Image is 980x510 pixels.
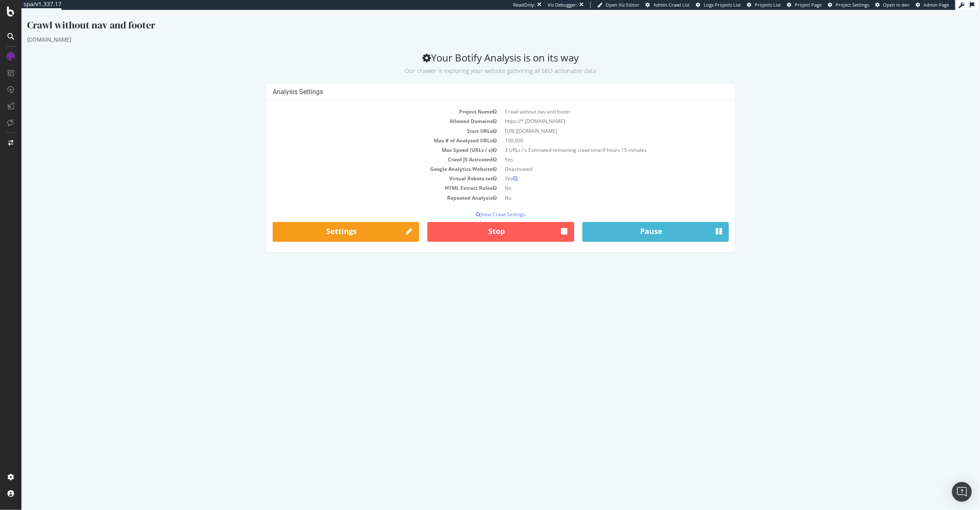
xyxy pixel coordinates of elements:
td: Yes [479,145,707,154]
p: View Crawl Settings [251,201,707,208]
div: Crawl without nav and footer [6,8,953,26]
td: No [479,183,707,193]
td: No [479,173,707,183]
span: 9 hours 15 minutes [581,137,625,144]
span: Admin Crawl List [653,2,690,8]
a: Settings [251,212,398,232]
span: Projects List [755,2,781,8]
td: 100,000 [479,126,707,135]
a: Project Settings [828,2,869,8]
div: Open Intercom Messenger [952,482,972,502]
td: Max Speed (URLs / s) [251,135,479,145]
a: Logs Projects List [696,2,741,8]
td: Repeated Analysis [251,183,479,193]
td: Google Analytics Website [251,154,479,164]
td: Crawl JS Activated [251,145,479,154]
div: Viz Debugger: [548,2,577,8]
a: Admin Page [916,2,949,8]
div: [DOMAIN_NAME] [6,26,953,34]
span: Logs Projects List [704,2,741,8]
span: Project Page [795,2,822,8]
td: https://*.[DOMAIN_NAME] [479,106,707,116]
td: Virtual Robots.txt [251,164,479,173]
a: Open in dev [875,2,909,8]
span: Open Viz Editor [605,2,639,8]
span: Admin Page [923,2,949,8]
h2: Your Botify Analysis is on its way [6,42,953,65]
td: Crawl without nav and footer [479,97,707,106]
span: Project Settings [836,2,869,8]
td: Start URLs [251,116,479,126]
td: 3 URLs / s Estimated remaining crawl time: [479,135,707,145]
button: Stop [406,212,552,232]
a: Projects List [747,2,781,8]
td: HTML Extract Rules [251,173,479,183]
small: Our crawler is exploring your website gathering all SEO actionable data [384,57,575,65]
div: ReadOnly: [513,2,535,8]
h4: Analysis Settings [251,78,707,86]
button: Pause [561,212,707,232]
td: Max # of Analysed URLs [251,126,479,135]
td: Yes [479,164,707,173]
a: Admin Crawl List [645,2,690,8]
td: Deactivated [479,154,707,164]
td: [URL][DOMAIN_NAME] [479,116,707,126]
td: Project Name [251,97,479,106]
a: Open Viz Editor [597,2,639,8]
td: Allowed Domains [251,106,479,116]
span: Open in dev [883,2,909,8]
a: Project Page [787,2,822,8]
